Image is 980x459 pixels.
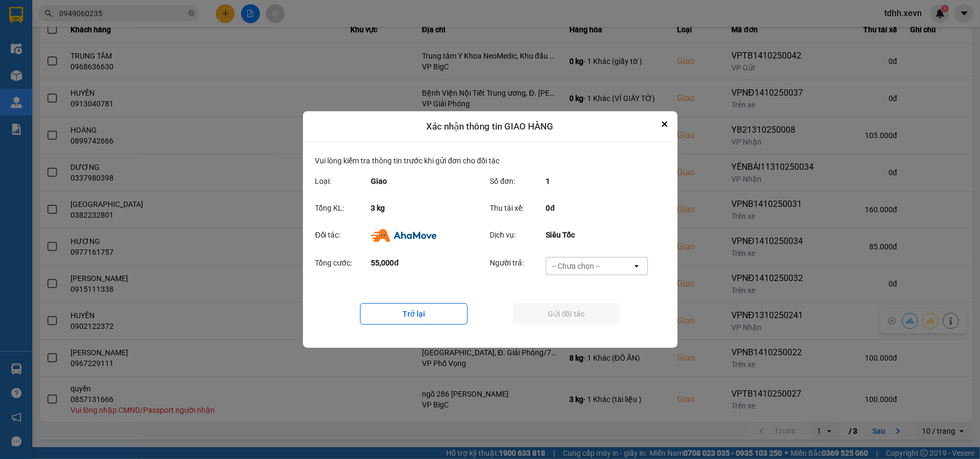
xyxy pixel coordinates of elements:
div: Siêu Tốc [546,229,654,242]
div: Số đơn: [490,175,546,187]
div: Dịch vụ: [490,229,546,242]
img: Ahamove [371,229,436,242]
div: Tổng KL: [315,202,371,214]
div: 1 [546,175,654,187]
div: Tổng cước: [315,257,371,275]
div: Đối tác: [315,229,371,242]
div: Giao [371,175,480,187]
div: -- Chưa chọn -- [552,261,600,271]
div: Người trả: [490,257,546,275]
div: Vui lòng kiểm tra thông tin trước khi gửi đơn cho đối tác [315,155,665,171]
div: Loại: [315,175,371,187]
svg: open [632,262,641,270]
div: 55,000đ [371,257,480,275]
button: Trở lại [360,303,468,325]
div: Xác nhận thông tin GIAO HÀNG [303,111,678,142]
button: Gửi đối tác [512,303,620,325]
button: Close [658,118,671,131]
div: Thu tài xế: [490,202,546,214]
div: 0đ [546,202,654,214]
div: dialog [303,111,678,348]
div: 3 kg [371,202,480,214]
